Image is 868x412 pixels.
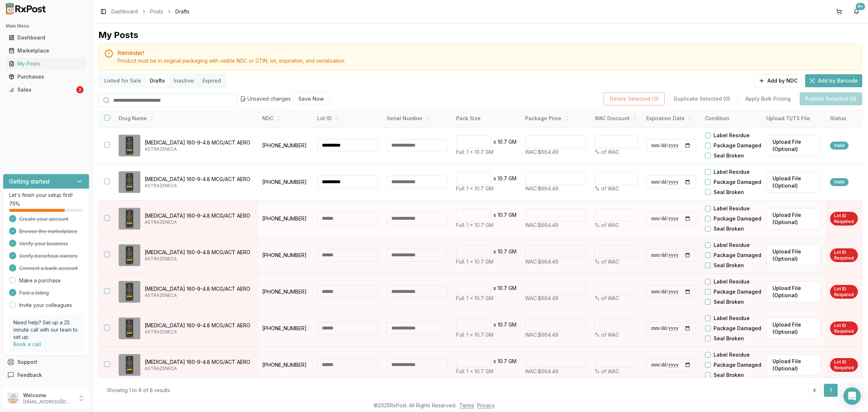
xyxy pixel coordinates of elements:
a: Dashboard [6,31,86,44]
p: [MEDICAL_DATA] 160-9-4.8 MCG/ACT AERO [145,212,252,219]
h3: Getting started [9,177,50,186]
p: 10.7 [498,358,507,365]
button: Sales2 [3,84,89,96]
button: Expired [198,75,225,87]
p: GM [509,175,516,182]
p: 10.7 [498,321,507,328]
span: WAC: $664.49 [525,368,558,374]
p: [EMAIL_ADDRESS][DOMAIN_NAME] [23,399,73,405]
label: Seal Broken [714,262,744,269]
img: Breztri Aerosphere 160-9-4.8 MCG/ACT AERO [119,171,140,193]
p: [PHONE_NUMBER] [262,178,309,186]
div: Drug Name [119,115,252,122]
button: Inactive [169,75,198,87]
label: Upload File (Optional) [766,354,821,375]
p: x [493,358,496,365]
span: Feedback [17,371,42,379]
p: [MEDICAL_DATA] 160-9-4.8 MCG/ACT AERO [145,285,252,293]
div: Unsaved changes [240,92,330,105]
img: RxPost Logo [3,3,49,14]
th: Upload TI/TS File [762,110,826,127]
p: GM [509,248,516,255]
label: Upload File (Optional) [766,208,821,229]
th: Status [826,110,862,127]
button: Save Now [292,92,330,105]
img: Breztri Aerosphere 160-9-4.8 MCG/ACT AERO [119,281,140,303]
p: [PHONE_NUMBER] [262,361,309,369]
p: [MEDICAL_DATA] 160-9-4.8 MCG/ACT AERO [145,358,252,366]
label: Label Residue [714,278,750,285]
div: WAC Discount [595,115,638,122]
span: Post a listing [19,289,49,297]
label: Seal Broken [714,371,744,379]
a: Terms [459,402,474,408]
label: Seal Broken [714,189,744,196]
div: Expiration Date [646,115,696,122]
div: Serial Number [387,115,447,122]
span: Full: 1 x 10.7 GM [456,295,493,301]
span: WAC: $664.49 [525,149,558,155]
span: 75 % [9,200,20,207]
div: Lot ID Required [830,248,858,262]
button: Listed for Sale [100,75,145,87]
a: Privacy [477,402,495,408]
p: 10.7 [498,285,507,292]
label: Upload File (Optional) [766,281,821,302]
div: Lot ID [317,115,378,122]
span: WAC: $664.49 [525,332,558,338]
a: Book a call [13,341,41,347]
img: Breztri Aerosphere 160-9-4.8 MCG/ACT AERO [119,208,140,230]
label: Upload File (Optional) [766,318,821,339]
img: User avatar [7,392,19,404]
span: WAC: $664.49 [525,222,558,228]
div: Lot ID Required [830,358,858,372]
p: 10.7 [498,175,507,182]
p: [PHONE_NUMBER] [262,325,309,332]
label: Package Damaged [714,215,761,222]
p: ASTRAZENECA [145,366,252,371]
span: Browse the marketplace [19,228,77,235]
p: Welcome [23,392,73,399]
a: Marketplace [6,44,86,57]
th: Condition [701,110,762,127]
span: Full: 1 x 10.7 GM [456,149,493,155]
label: Package Damaged [714,325,761,332]
p: [MEDICAL_DATA] 160-9-4.8 MCG/ACT AERO [145,176,252,183]
div: Lot ID Required [830,321,858,335]
span: % of WAC [595,222,619,228]
button: Feedback [3,369,89,382]
div: 2 [76,86,84,93]
span: WAC: $664.49 [525,185,558,192]
a: Posts [150,8,163,15]
button: Support [3,356,89,369]
div: Showing 1 to 8 of 8 results [107,387,170,394]
label: Label Residue [714,241,750,249]
span: Verify your business [19,240,68,247]
div: Product must be in original packaging with visible NDC or GTIN, lot, expiration, and serialization. [118,57,856,64]
button: Drafts [145,75,169,87]
label: Label Residue [714,351,750,358]
label: Upload File (Optional) [766,245,821,266]
div: NDC [262,115,309,122]
label: Package Damaged [714,361,761,369]
img: Breztri Aerosphere 160-9-4.8 MCG/ACT AERO [119,135,140,156]
span: Create your account [19,215,68,223]
label: Seal Broken [714,152,744,159]
p: Let's finish your setup first! [9,192,83,199]
a: Sales2 [6,83,86,96]
p: [PHONE_NUMBER] [262,288,309,295]
span: Full: 1 x 10.7 GM [456,185,493,192]
div: Valid [830,178,848,186]
span: % of WAC [595,368,619,374]
span: Drafts [175,8,190,15]
span: % of WAC [595,332,619,338]
p: GM [509,138,516,146]
span: Full: 1 x 10.7 GM [456,332,493,338]
a: Purchases [6,70,86,83]
p: x [493,285,496,292]
th: Pack Size [452,110,520,127]
label: Label Residue [714,315,750,322]
p: [PHONE_NUMBER] [262,252,309,259]
button: Purchases [3,71,89,83]
h5: Reminder! [118,50,856,56]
